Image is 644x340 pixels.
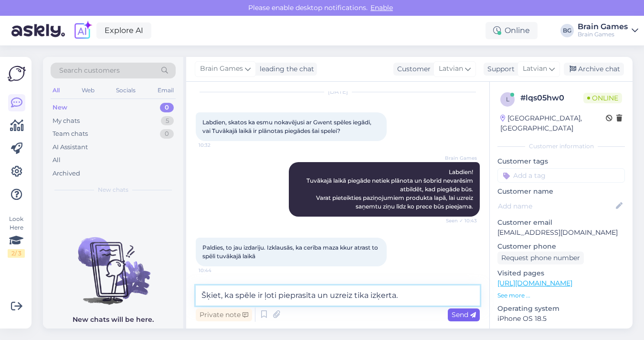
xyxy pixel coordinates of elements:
div: All [53,155,61,165]
div: 2 / 3 [8,249,25,258]
p: [EMAIL_ADDRESS][DOMAIN_NAME] [497,228,625,238]
span: Seen ✓ 10:43 [441,217,477,224]
div: 0 [160,129,174,139]
p: Browser [497,328,625,338]
input: Add name [498,201,614,211]
span: New chats [98,186,128,194]
p: Operating system [497,304,625,314]
a: Explore AI [96,22,151,39]
div: 5 [161,116,174,126]
div: Web [80,84,96,97]
span: Brain Games [200,64,243,74]
div: New [53,103,67,112]
div: All [51,84,62,97]
div: 0 [160,103,174,112]
div: [GEOGRAPHIC_DATA], [GEOGRAPHIC_DATA] [500,113,606,133]
div: Support [484,64,515,74]
div: BG [560,24,574,37]
img: explore-ai [73,21,93,41]
span: Latvian [523,64,547,74]
div: leading the chat [256,64,314,74]
div: Look Here [8,215,25,258]
a: [URL][DOMAIN_NAME] [497,279,572,287]
div: Request phone number [497,252,584,264]
img: No chats [43,220,183,306]
span: Labdien, skatos ka esmu nokavējusi ar Gwent spēles iegādi, vai Tuvākajā laikā ir plānotas piegāde... [202,119,373,134]
p: Visited pages [497,268,625,278]
p: Customer name [497,186,625,197]
p: iPhone OS 18.5 [497,314,625,324]
p: Customer email [497,218,625,228]
div: Email [156,84,176,97]
p: New chats will be here. [73,315,154,325]
span: Enable [368,3,396,12]
span: Latvian [439,64,463,74]
input: Add a tag [497,168,625,183]
div: Archived [53,169,80,178]
div: Socials [114,84,137,97]
p: Customer phone [497,241,625,252]
span: Paldies, to jau izdarīju. Izklausās, ka cerība maza kkur atrast to spēli tuvākajā laikā [202,244,380,260]
span: Send [452,310,476,319]
div: Online [486,22,538,39]
p: See more ... [497,291,625,300]
div: AI Assistant [53,143,88,152]
div: Brain Games [578,31,628,38]
span: Search customers [59,66,120,76]
div: My chats [53,116,80,126]
div: Private note [196,308,252,321]
a: Brain GamesBrain Games [578,23,638,38]
div: Brain Games [578,23,628,31]
div: Team chats [53,129,88,139]
div: # lqs05hw0 [520,92,583,104]
span: Online [583,93,622,103]
img: Askly Logo [8,65,26,83]
textarea: Šķiet, ka spēle ir ļoti pieprasīta un uzreiz tika izķerta. [196,285,480,306]
span: Brain Games [441,154,477,162]
div: Archive chat [564,63,624,76]
span: 10:32 [199,142,234,149]
div: Customer [393,64,431,74]
p: Customer tags [497,156,625,166]
div: Customer information [497,142,625,151]
div: [DATE] [196,88,480,96]
span: l [506,96,509,103]
span: 10:44 [199,267,234,274]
